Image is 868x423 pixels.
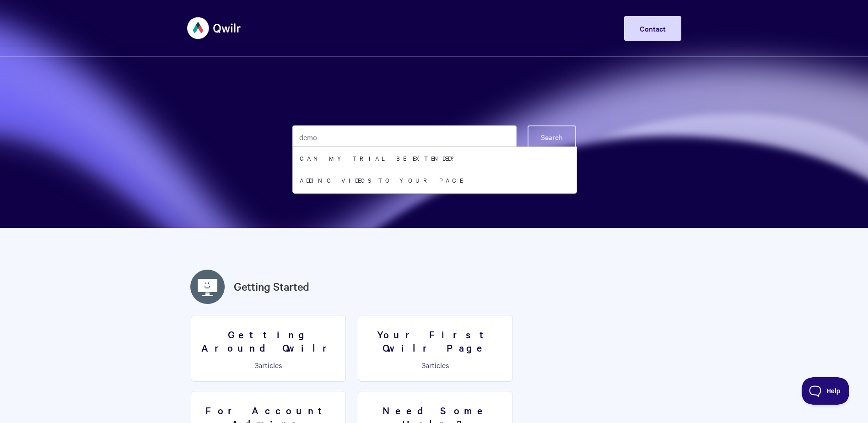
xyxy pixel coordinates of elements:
h3: Your First Qwilr Page [364,328,507,354]
iframe: Toggle Customer Support [802,377,850,405]
a: Your First Qwilr Page 3articles [358,315,513,382]
span: 3 [422,360,426,370]
a: Adding Videos to your Page [293,169,577,191]
span: 3 [255,360,259,370]
a: Contact [624,16,681,41]
input: Search the knowledge base [292,125,517,148]
img: Qwilr Help Center [187,11,242,45]
button: Search [528,125,576,148]
a: Can my trial be extended? [293,147,577,169]
a: Getting Started [234,278,309,295]
h3: Getting Around Qwilr [197,328,340,354]
span: Search [541,132,563,142]
p: articles [197,361,340,369]
p: articles [364,361,507,369]
a: Getting Around Qwilr 3articles [191,315,346,382]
